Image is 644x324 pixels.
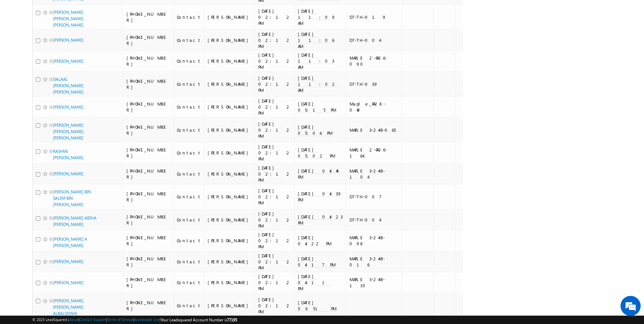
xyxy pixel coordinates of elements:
a: About [69,317,78,322]
span: [DATE] 11:06 AM [298,31,334,49]
div: [PHONE_NUMBER] [126,235,170,247]
div: [PHONE_NUMBER] [126,300,170,312]
a: [PERSON_NAME] [53,280,84,285]
a: RASHMI [PERSON_NAME] [53,149,84,160]
a: [PERSON_NAME] [PERSON_NAME] [PERSON_NAME] [53,123,84,140]
div: Contact [177,171,201,177]
span: © 2025 LeadSquared | | | | | [32,317,237,323]
div: [DATE] 02:12 PM [258,165,291,183]
div: Contact [177,58,201,64]
a: [PERSON_NAME] [PERSON_NAME] ALBALOOSHI [53,298,84,316]
div: [PERSON_NAME] [208,171,252,177]
a: [PERSON_NAME] [53,59,84,64]
a: [PERSON_NAME] BIN SALEM BIN [PERSON_NAME] [53,189,91,207]
div: [DATE] 02:12 PM [258,188,291,206]
div: [PERSON_NAME] [208,279,252,285]
span: [DATE] 04:23 PM [298,214,343,226]
div: [DATE] 02:12 PM [258,31,291,49]
a: [PERSON_NAME] [53,171,84,176]
div: Contact [177,279,201,285]
div: [DATE] 02:12 PM [258,52,291,70]
a: Terms of Service [107,317,133,322]
a: [PERSON_NAME] [53,105,84,110]
div: [PERSON_NAME] [208,14,252,20]
div: MAPLE 2-PA26-090 [350,55,399,67]
div: [PHONE_NUMBER] [126,191,170,203]
div: [PERSON_NAME] [208,217,252,223]
div: [PHONE_NUMBER] [126,147,170,159]
div: [PERSON_NAME] [208,127,252,133]
span: [DATE] 04:17 PM [298,256,335,268]
div: Contact [177,104,201,110]
div: D7-TH-007 [350,194,399,200]
a: DALAAL [PERSON_NAME] [PERSON_NAME] [53,77,84,94]
div: Contact [177,150,201,156]
div: [PERSON_NAME] [208,194,252,200]
div: Contact [177,217,201,223]
span: [DATE] 03:51 PM [298,300,336,312]
div: [PHONE_NUMBER] [126,256,170,268]
a: [PERSON_NAME] [PERSON_NAME] [PERSON_NAME] [53,10,84,27]
span: [DATE] 05:06 PM [298,124,332,136]
a: [PERSON_NAME] A [PERSON_NAME] [53,237,87,248]
a: Contact Support [79,317,106,322]
div: Contact [177,14,201,20]
a: [PERSON_NAME] AIDHA [PERSON_NAME] [53,215,97,227]
div: [DATE] 02:12 PM [258,297,291,315]
div: D7-TH-039 [350,81,399,87]
a: Acceptable Use [134,317,160,322]
div: D7-TH-004 [350,217,399,223]
span: [DATE] 04:22 PM [298,235,331,247]
div: [PHONE_NUMBER] [126,55,170,67]
div: [PERSON_NAME] [208,259,252,265]
div: [PHONE_NUMBER] [126,124,170,136]
div: MAPLE 2-PA26-164 [350,147,399,159]
div: [PERSON_NAME] [208,81,252,87]
div: [PHONE_NUMBER] [126,168,170,180]
div: [DATE] 02:12 PM [258,253,291,271]
div: [PHONE_NUMBER] [126,214,170,226]
a: [PERSON_NAME] [53,259,84,264]
div: [PHONE_NUMBER] [126,78,170,90]
span: [DATE] 11:02 AM [298,75,337,93]
div: [PERSON_NAME] [208,238,252,244]
span: Your Leadsquared Account Number is [161,317,237,322]
span: [DATE] 11:09 AM [298,8,336,26]
div: [DATE] 02:12 PM [258,211,291,229]
div: Contact [177,127,201,133]
div: MAPLE 3-24-B-065 [350,127,399,133]
div: [DATE] 02:12 PM [258,98,291,116]
span: [DATE] 04:39 PM [298,191,342,203]
div: MAPLE 3-24-B-016 [350,256,399,268]
div: D7-TH-019 [350,14,399,20]
a: [PERSON_NAME] [53,38,84,43]
div: [DATE] 02:12 PM [258,121,291,139]
div: [DATE] 02:12 PM [258,75,291,93]
div: [DATE] 02:12 PM [258,273,291,291]
div: [PERSON_NAME] [208,58,252,64]
div: [DATE] 02:12 PM [258,8,291,26]
span: [DATE] 05:02 PM [298,147,335,159]
span: [DATE] 11:03 AM [298,52,334,70]
div: Maple_PA28-040 [350,101,399,113]
div: Contact [177,238,201,244]
div: [PHONE_NUMBER] [126,276,170,288]
div: [PHONE_NUMBER] [126,34,170,46]
div: MAPLE 3-24-B-133 [350,276,399,288]
div: [PERSON_NAME] [208,150,252,156]
span: [DATE] 04:44 PM [298,168,337,180]
span: 77195 [227,317,237,322]
div: [PERSON_NAME] [208,104,252,110]
div: [PHONE_NUMBER] [126,11,170,23]
div: [PERSON_NAME] [208,37,252,43]
div: MAPLE 3-24-B-104 [350,168,399,180]
div: Contact [177,303,201,309]
div: [PERSON_NAME] [208,303,252,309]
div: Contact [177,259,201,265]
div: Contact [177,194,201,200]
div: D7-TH-004 [350,37,399,43]
div: [PHONE_NUMBER] [126,101,170,113]
div: [DATE] 02:12 PM [258,144,291,162]
div: Contact [177,37,201,43]
div: MAPLE 3-24-B-098 [350,235,399,247]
